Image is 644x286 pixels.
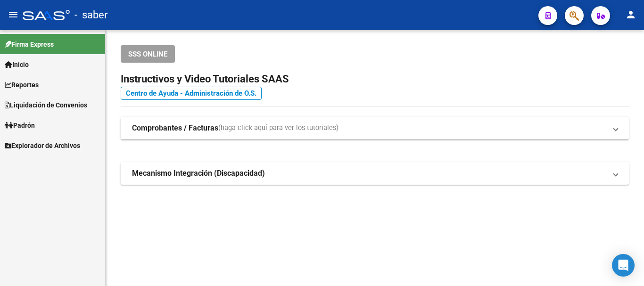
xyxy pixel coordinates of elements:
span: Padrón [5,120,35,131]
h2: Instructivos y Video Tutoriales SAAS [121,70,629,88]
strong: Mecanismo Integración (Discapacidad) [132,168,265,179]
mat-icon: menu [8,9,19,20]
span: - saber [74,5,107,25]
mat-expansion-panel-header: Mecanismo Integración (Discapacidad) [121,162,629,185]
span: Liquidación de Convenios [5,100,87,110]
span: (haga click aquí para ver los tutoriales) [218,123,339,133]
button: SSS ONLINE [121,45,175,63]
mat-expansion-panel-header: Comprobantes / Facturas(haga click aquí para ver los tutoriales) [121,117,629,139]
span: Explorador de Archivos [5,140,80,151]
div: Open Intercom Messenger [612,254,635,277]
span: SSS ONLINE [128,50,167,58]
mat-icon: person [625,9,636,20]
span: Reportes [5,80,39,90]
strong: Comprobantes / Facturas [132,123,218,133]
a: Centro de Ayuda - Administración de O.S. [121,87,262,100]
span: Inicio [5,59,29,70]
span: Firma Express [5,39,54,49]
